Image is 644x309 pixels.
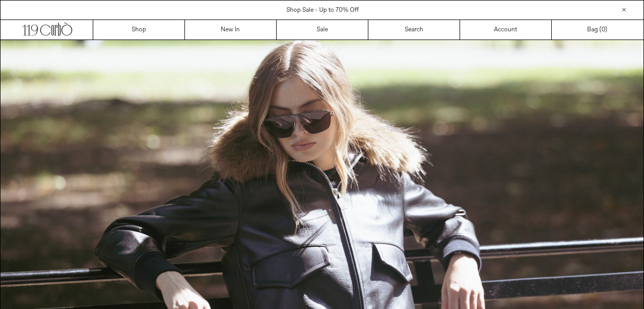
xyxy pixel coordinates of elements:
a: Search [368,20,460,40]
a: Shop Sale - Up to 70% Off [286,6,359,14]
a: Sale [277,20,368,40]
a: Account [460,20,552,40]
a: New In [185,20,277,40]
a: Shop [93,20,185,40]
a: Bag () [552,20,643,40]
span: ) [601,25,607,34]
span: 0 [601,26,605,34]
